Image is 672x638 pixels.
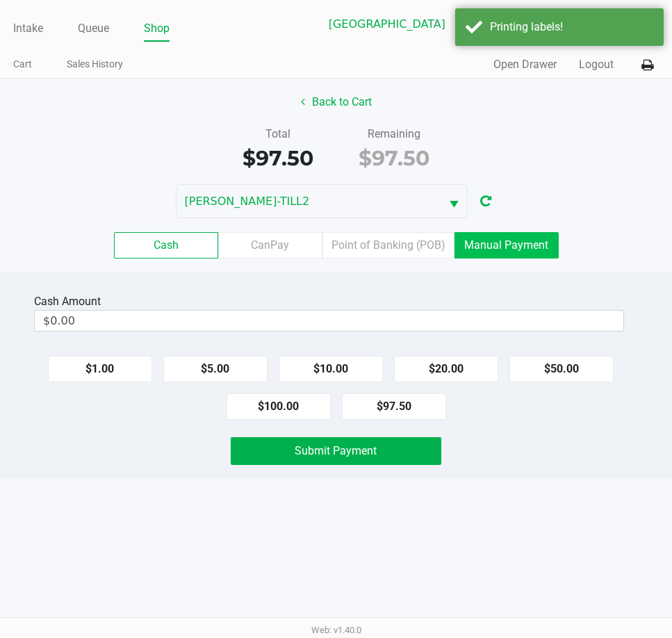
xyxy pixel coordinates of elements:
[322,232,454,259] label: Point of Banking (POB)
[13,56,32,73] a: Cart
[295,444,377,457] span: Submit Payment
[227,393,331,420] button: $100.00
[292,89,381,115] button: Back to Cart
[34,293,106,310] div: Cash Amount
[454,232,559,259] label: Manual Payment
[144,19,170,38] a: Shop
[490,19,653,35] div: Printing labels!
[279,356,383,382] button: $10.00
[342,393,446,420] button: $97.50
[67,56,123,73] a: Sales History
[231,437,441,465] button: Submit Payment
[231,142,325,174] div: $97.50
[579,56,614,73] button: Logout
[311,625,361,635] span: Web: v1.40.0
[347,126,441,142] div: Remaining
[509,356,614,382] button: $50.00
[48,356,152,382] button: $1.00
[185,193,432,210] span: [PERSON_NAME]-TILL2
[114,232,218,259] label: Cash
[347,142,441,174] div: $97.50
[329,16,458,33] span: [GEOGRAPHIC_DATA]
[441,185,467,218] button: Select
[218,232,322,259] label: CanPay
[78,19,109,38] a: Queue
[466,8,493,40] button: Select
[394,356,498,382] button: $20.00
[231,126,325,142] div: Total
[493,56,557,73] button: Open Drawer
[163,356,268,382] button: $5.00
[13,19,43,38] a: Intake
